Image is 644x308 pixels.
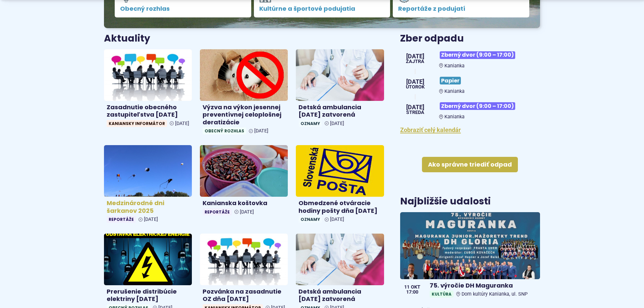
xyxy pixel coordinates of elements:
[444,114,465,120] span: Kanianka
[411,285,420,290] span: okt
[406,85,425,89] span: utorok
[203,104,285,126] h4: Výzva na výkon jesennej preventívnej celoplošnej deratizácie
[406,59,424,64] span: Zajtra
[299,104,381,119] h4: Detská ambulancia [DATE] zatvorená
[203,199,285,207] h4: Kanianska koštovka
[444,88,465,94] span: Kanianka
[299,120,322,127] span: Oznamy
[404,285,410,290] span: 11
[404,290,420,295] span: 17:00
[400,34,540,44] h3: Zber odpadu
[440,102,515,110] span: Zberný dvor (9:00 – 17:00)
[104,34,150,44] h3: Aktuality
[254,128,268,134] span: [DATE]
[400,74,540,94] a: Papier Kanianka [DATE] utorok
[400,49,540,69] a: Zberný dvor (9:00 – 17:00) Kanianka [DATE] Zajtra
[107,216,136,223] span: Reportáže
[422,157,518,172] a: Ako správne triediť odpad
[104,49,192,130] a: Zasadnutie obecného zastupiteľstva [DATE] Kaniansky informátor [DATE]
[107,288,189,303] h4: Prerušenie distribúcie elektriny [DATE]
[400,212,540,301] a: 75. výročie DH Maguranka KultúraDom kultúry Kanianka, ul. SNP 11 okt 17:00
[440,77,461,84] span: Papier
[430,282,537,290] h4: 75. výročie DH Maguranka
[406,110,424,115] span: streda
[240,209,254,215] span: [DATE]
[259,5,385,12] span: Kultúrne a športové podujatia
[175,121,189,126] span: [DATE]
[120,5,246,12] span: Obecný rozhlas
[203,288,285,303] h4: Pozvánka na zasadnutie OZ dňa [DATE]
[107,120,167,127] span: Kaniansky informátor
[430,291,453,298] span: Kultúra
[200,145,288,218] a: Kanianska koštovka Reportáže [DATE]
[203,208,232,215] span: Reportáže
[330,217,344,222] span: [DATE]
[406,104,424,110] span: [DATE]
[107,104,189,119] h4: Zasadnutie obecného zastupiteľstva [DATE]
[296,49,384,130] a: Detská ambulancia [DATE] zatvorená Oznamy [DATE]
[299,216,322,223] span: Oznamy
[462,291,528,297] span: Dom kultúry Kanianka, ul. SNP
[440,51,515,59] span: Zberný dvor (9:00 – 17:00)
[104,145,192,226] a: Medzinárodné dni šarkanov 2025 Reportáže [DATE]
[144,217,158,222] span: [DATE]
[406,53,424,59] span: [DATE]
[330,121,344,126] span: [DATE]
[200,49,288,137] a: Výzva na výkon jesennej preventívnej celoplošnej deratizácie Obecný rozhlas [DATE]
[398,5,524,12] span: Reportáže z podujatí
[400,100,540,120] a: Zberný dvor (9:00 – 17:00) Kanianka [DATE] streda
[296,145,384,226] a: Obmedzené otváracie hodiny pošty dňa [DATE] Oznamy [DATE]
[406,79,425,85] span: [DATE]
[444,63,465,69] span: Kanianka
[400,126,461,133] a: Zobraziť celý kalendár
[299,288,381,303] h4: Detská ambulancia [DATE] zatvorená
[107,199,189,214] h4: Medzinárodné dni šarkanov 2025
[203,127,246,134] span: Obecný rozhlas
[400,196,491,207] h3: Najbližšie udalosti
[299,199,381,214] h4: Obmedzené otváracie hodiny pošty dňa [DATE]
